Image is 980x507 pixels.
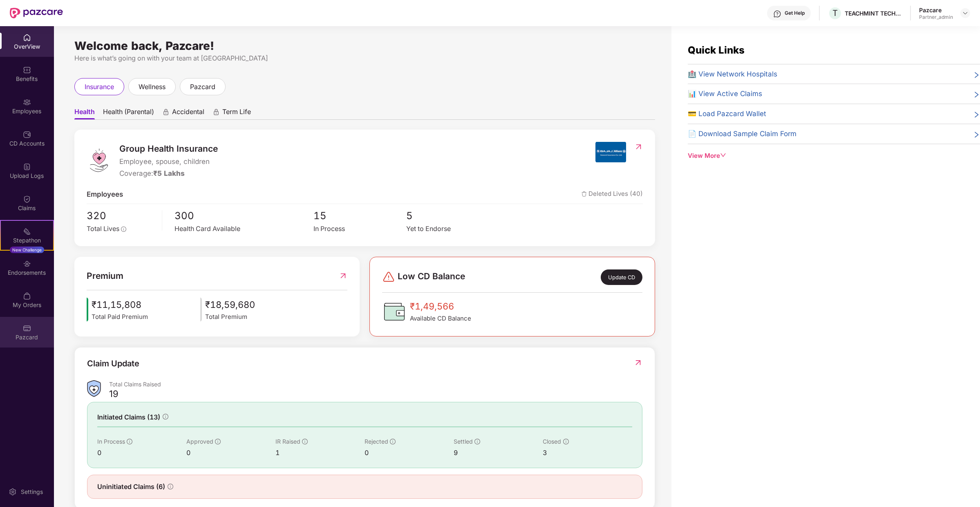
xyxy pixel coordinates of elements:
[406,208,499,224] span: 5
[168,484,173,489] span: info-circle
[205,312,255,322] span: Total Premium
[23,227,31,236] img: svg+xml;base64,PHN2ZyB4bWxucz0iaHR0cDovL3d3dy53My5vcmcvMjAwMC9zdmciIHdpZHRoPSIyMSIgaGVpZ2h0PSIyMC...
[23,324,31,332] img: svg+xml;base64,PHN2ZyBpZD0iUGF6Y2FyZCIgeG1sbnM9Imh0dHA6Ly93d3cudzMub3JnLzIwMDAvc3ZnIiB3aWR0aD0iMj...
[973,130,980,139] span: right
[200,298,202,321] img: icon
[109,388,119,399] div: 19
[973,70,980,80] span: right
[339,269,347,283] img: RedirectIcon
[121,227,126,232] span: info-circle
[595,142,626,162] img: insurerIcon
[87,298,88,321] img: icon
[215,439,221,444] span: info-circle
[832,8,838,18] span: T
[688,128,797,139] span: 📄 Download Sample Claim Form
[163,414,168,420] span: info-circle
[23,163,31,171] img: svg+xml;base64,PHN2ZyBpZD0iVXBsb2FkX0xvZ3MiIGRhdGEtbmFtZT0iVXBsb2FkIExvZ3MiIHhtbG5zPSJodHRwOi8vd3...
[313,224,406,234] div: In Process
[410,299,471,314] span: ₹1,49,566
[365,438,388,445] span: Rejected
[153,169,185,177] span: ₹5 Lakhs
[410,314,471,323] span: Available CD Balance
[23,66,31,74] img: svg+xml;base64,PHN2ZyBpZD0iQmVuZWZpdHMiIHhtbG5zPSJodHRwOi8vd3d3LnczLm9yZy8yMDAwL3N2ZyIgd2lkdGg9Ij...
[973,90,980,99] span: right
[23,260,31,268] img: svg+xml;base64,PHN2ZyBpZD0iRW5kb3JzZW1lbnRzIiB4bWxucz0iaHR0cDovL3d3dy53My5vcmcvMjAwMC9zdmciIHdpZH...
[87,189,123,200] span: Employees
[74,43,655,49] div: Welcome back, Pazcare!
[139,82,166,92] span: wellness
[785,10,805,16] div: Get Help
[688,108,766,119] span: 💳 Load Pazcard Wallet
[23,130,31,139] img: svg+xml;base64,PHN2ZyBpZD0iQ0RfQWNjb3VudHMiIGRhdGEtbmFtZT0iQ0QgQWNjb3VudHMiIHhtbG5zPSJodHRwOi8vd3...
[398,269,465,285] span: Low CD Balance
[382,299,407,324] img: CDBalanceIcon
[87,380,101,397] img: ClaimsSummaryIcon
[186,448,275,458] div: 0
[186,438,213,445] span: Approved
[688,88,762,99] span: 📊 View Active Claims
[119,156,218,167] span: Employee, spouse, children
[688,44,745,56] span: Quick Links
[97,438,125,445] span: In Process
[474,439,480,444] span: info-circle
[313,208,406,224] span: 15
[175,224,313,234] div: Health Card Available
[406,224,499,234] div: Yet to Endorse
[87,148,111,173] img: logo
[87,357,139,370] div: Claim Update
[601,269,642,285] div: Update CD
[688,151,980,161] div: View More
[74,53,655,63] div: Here is what’s going on with your team at [GEOGRAPHIC_DATA]
[85,82,114,92] span: insurance
[634,143,643,151] img: RedirectIcon
[543,438,562,445] span: Closed
[109,380,642,388] div: Total Claims Raised
[87,208,156,224] span: 320
[9,488,17,496] img: svg+xml;base64,PHN2ZyBpZD0iU2V0dGluZy0yMHgyMCIgeG1sbnM9Imh0dHA6Ly93d3cudzMub3JnLzIwMDAvc3ZnIiB3aW...
[582,189,643,200] span: Deleted Lives (40)
[454,438,473,445] span: Settled
[275,438,300,445] span: IR Raised
[563,439,569,444] span: info-circle
[23,34,31,42] img: svg+xml;base64,PHN2ZyBpZD0iSG9tZSIgeG1sbnM9Imh0dHA6Ly93d3cudzMub3JnLzIwMDAvc3ZnIiB3aWR0aD0iMjAiIG...
[365,448,454,458] div: 0
[97,412,160,422] span: Initiated Claims (13)
[275,448,365,458] div: 1
[454,448,543,458] div: 9
[97,482,165,492] span: Uninitiated Claims (6)
[773,10,781,18] img: svg+xml;base64,PHN2ZyBpZD0iSGVscC0zMngzMiIgeG1sbnM9Imh0dHA6Ly93d3cudzMub3JnLzIwMDAvc3ZnIiB3aWR0aD...
[87,225,119,233] span: Total Lives
[23,195,31,203] img: svg+xml;base64,PHN2ZyBpZD0iQ2xhaW0iIHhtbG5zPSJodHRwOi8vd3d3LnczLm9yZy8yMDAwL3N2ZyIgd2lkdGg9IjIwIi...
[302,439,308,444] span: info-circle
[222,108,251,119] span: Term Life
[23,292,31,300] img: svg+xml;base64,PHN2ZyBpZD0iTXlfT3JkZXJzIiBkYXRhLW5hbWU9Ik15IE9yZGVycyIgeG1sbnM9Imh0dHA6Ly93d3cudz...
[205,298,255,312] span: ₹18,59,680
[543,448,632,458] div: 3
[919,6,953,14] div: Pazcare
[18,488,45,496] div: Settings
[127,439,132,444] span: info-circle
[382,270,395,283] img: svg+xml;base64,PHN2ZyBpZD0iRGFuZ2VyLTMyeDMyIiB4bWxucz0iaHR0cDovL3d3dy53My5vcmcvMjAwMC9zdmciIHdpZH...
[23,98,31,106] img: svg+xml;base64,PHN2ZyBpZD0iRW1wbG95ZWVzIiB4bWxucz0iaHR0cDovL3d3dy53My5vcmcvMjAwMC9zdmciIHdpZHRoPS...
[119,168,218,179] div: Coverage:
[10,8,63,18] img: New Pazcare Logo
[175,208,313,224] span: 300
[87,269,123,283] span: Premium
[103,108,154,119] span: Health (Parental)
[74,108,95,119] span: Health
[213,108,220,116] div: animation
[10,247,44,253] div: New Challenge
[1,236,53,245] div: Stepathon
[962,10,969,16] img: svg+xml;base64,PHN2ZyBpZD0iRHJvcGRvd24tMzJ4MzIiIHhtbG5zPSJodHRwOi8vd3d3LnczLm9yZy8yMDAwL3N2ZyIgd2...
[919,14,953,20] div: Partner_admin
[119,142,218,155] span: Group Health Insurance
[97,448,186,458] div: 0
[172,108,204,119] span: Accidental
[688,69,777,80] span: 🏥 View Network Hospitals
[973,110,980,119] span: right
[634,359,642,367] img: RedirectIcon
[92,298,148,312] span: ₹11,15,808
[190,82,215,92] span: pazcard
[720,152,726,158] span: down
[162,108,170,116] div: animation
